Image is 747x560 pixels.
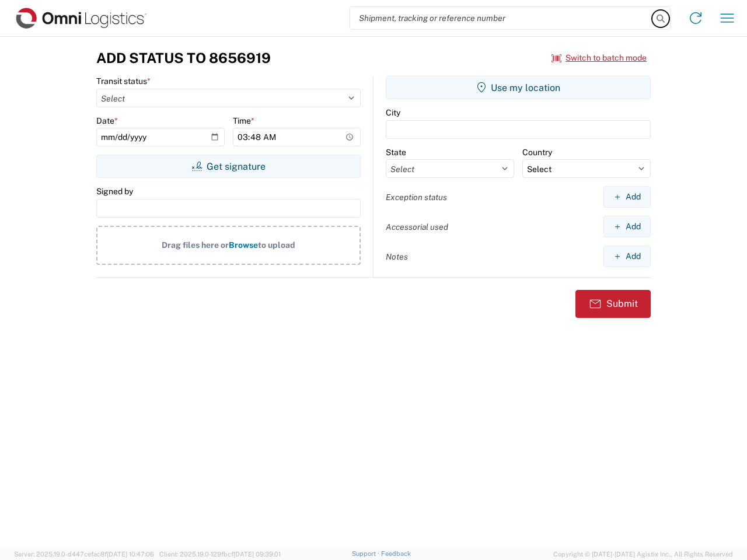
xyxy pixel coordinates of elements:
[96,50,271,66] h3: Add Status to 8656919
[96,186,133,197] label: Signed by
[553,549,733,559] span: Copyright © [DATE]-[DATE] Agistix Inc., All Rights Reserved
[96,116,118,126] label: Date
[603,246,651,267] button: Add
[258,240,295,250] span: to upload
[522,147,552,157] label: Country
[96,155,361,178] button: Get signature
[386,76,651,99] button: Use my location
[14,551,154,558] span: Server: 2025.19.0-d447cefac8f
[233,116,254,126] label: Time
[162,240,229,250] span: Drag files here or
[381,550,411,557] a: Feedback
[575,290,651,318] button: Submit
[233,551,281,558] span: [DATE] 09:39:01
[603,216,651,237] button: Add
[386,147,406,157] label: State
[551,48,647,68] button: Switch to batch mode
[107,551,154,558] span: [DATE] 10:47:06
[352,550,381,557] a: Support
[229,240,258,250] span: Browse
[603,186,651,208] button: Add
[386,222,448,232] label: Accessorial used
[386,107,400,118] label: City
[350,7,652,29] input: Shipment, tracking or reference number
[96,76,151,86] label: Transit status
[386,192,447,202] label: Exception status
[386,251,408,262] label: Notes
[159,551,281,558] span: Client: 2025.19.0-129fbcf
